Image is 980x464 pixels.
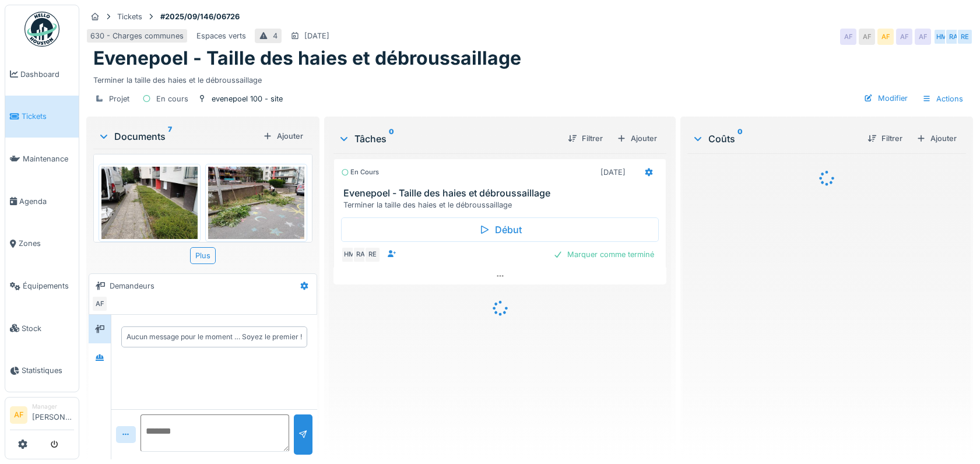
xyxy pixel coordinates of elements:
div: AF [877,29,894,45]
div: Espaces verts [196,30,246,41]
div: AF [859,29,875,45]
span: Maintenance [23,153,74,164]
div: Coûts [692,132,858,146]
div: Ajouter [612,131,662,146]
div: Début [341,217,659,242]
div: [DATE] [304,30,329,41]
div: Actions [917,90,968,107]
div: Plus [190,247,216,264]
div: En cours [341,167,379,177]
div: Aucun message pour le moment … Soyez le premier ! [127,332,302,342]
div: RA [945,29,961,45]
span: Équipements [23,280,74,291]
a: AF Manager[PERSON_NAME] [10,402,74,430]
span: Agenda [19,196,74,207]
div: Marquer comme terminé [549,247,659,262]
div: HM [933,29,950,45]
div: Projet [109,93,129,104]
span: Tickets [22,111,74,122]
sup: 0 [737,132,743,146]
div: Ajouter [912,131,961,146]
div: [DATE] [600,167,626,178]
div: Ajouter [258,128,308,144]
span: Statistiques [22,365,74,376]
div: 17563663347591420794139846923471.jpg [205,242,307,253]
div: HM [341,247,357,263]
span: Stock [22,323,74,334]
img: gv0px1pee92rfq63c2v6uyyp0gvh [101,167,198,239]
a: Dashboard [5,53,79,96]
div: AF [92,296,108,312]
span: Dashboard [20,69,74,80]
a: Stock [5,307,79,350]
a: Agenda [5,180,79,223]
li: [PERSON_NAME] [32,402,74,427]
div: AF [915,29,931,45]
div: Filtrer [863,131,907,146]
div: Terminer la taille des haies et le débroussaillage [343,199,662,210]
div: RA [353,247,369,263]
div: evenepoel 100 - site [212,93,283,104]
div: 17563663633287288704874990611848.jpg [99,242,201,253]
li: AF [10,406,27,424]
div: Tickets [117,11,142,22]
a: Statistiques [5,350,79,392]
div: Tâches [338,132,559,146]
div: Filtrer [563,131,607,146]
div: AF [840,29,856,45]
div: Manager [32,402,74,411]
div: AF [896,29,912,45]
sup: 7 [168,129,172,143]
div: Demandeurs [110,280,154,291]
a: Maintenance [5,138,79,180]
div: En cours [156,93,188,104]
a: Équipements [5,265,79,307]
div: Documents [98,129,258,143]
h3: Evenepoel - Taille des haies et débroussaillage [343,188,662,199]
div: 4 [273,30,278,41]
h1: Evenepoel - Taille des haies et débroussaillage [93,47,521,69]
div: Modifier [859,90,912,106]
span: Zones [19,238,74,249]
div: RE [957,29,973,45]
div: RE [364,247,381,263]
div: 630 - Charges communes [90,30,184,41]
strong: #2025/09/146/06726 [156,11,244,22]
img: jwpobssnjt30mknvoevwmqhg1m2r [208,167,304,239]
a: Tickets [5,96,79,138]
div: Terminer la taille des haies et le débroussaillage [93,70,966,86]
img: Badge_color-CXgf-gQk.svg [24,12,59,47]
sup: 0 [389,132,394,146]
a: Zones [5,223,79,265]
